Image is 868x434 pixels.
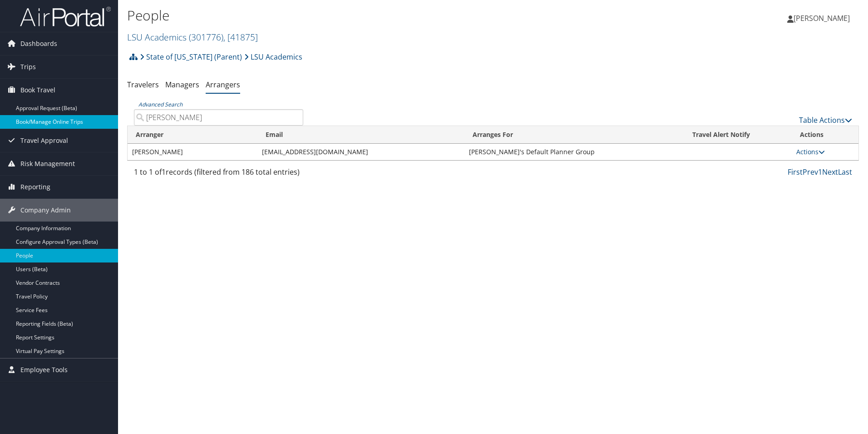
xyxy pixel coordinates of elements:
[20,199,71,222] span: Company Admin
[134,167,303,182] div: 1 to 1 of records (filtered from 186 total entries)
[20,79,55,101] span: Book Travel
[818,167,822,177] a: 1
[257,126,464,144] th: Email: activate to sort column ascending
[244,48,302,66] a: LSU Academics
[794,13,850,23] span: [PERSON_NAME]
[792,126,858,144] th: Actions
[20,152,75,175] span: Risk Management
[127,31,258,43] a: LSU Academics
[20,176,50,198] span: Reporting
[257,144,464,160] td: [EMAIL_ADDRESS][DOMAIN_NAME]
[206,80,240,90] a: Arrangers
[128,126,257,144] th: Arranger: activate to sort column ascending
[464,126,651,144] th: Arranges For: activate to sort column ascending
[165,80,199,90] a: Managers
[20,32,57,55] span: Dashboards
[223,31,258,43] span: , [ 41875 ]
[799,115,852,125] a: Table Actions
[651,126,792,144] th: Travel Alert Notify: activate to sort column ascending
[803,167,818,177] a: Prev
[20,56,36,78] span: Trips
[134,109,303,126] input: Advanced Search
[140,48,242,66] a: State of [US_STATE] (Parent)
[20,6,111,27] img: airportal-logo.png
[838,167,852,177] a: Last
[796,147,825,156] a: Actions
[464,144,651,160] td: [PERSON_NAME]'s Default Planner Group
[127,80,159,90] a: Travelers
[20,358,68,381] span: Employee Tools
[822,167,838,177] a: Next
[788,167,803,177] a: First
[189,31,223,43] span: ( 301776 )
[128,144,257,160] td: [PERSON_NAME]
[138,101,182,108] a: Advanced Search
[127,6,615,25] h1: People
[787,5,859,32] a: [PERSON_NAME]
[20,129,68,152] span: Travel Approval
[162,167,166,177] span: 1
